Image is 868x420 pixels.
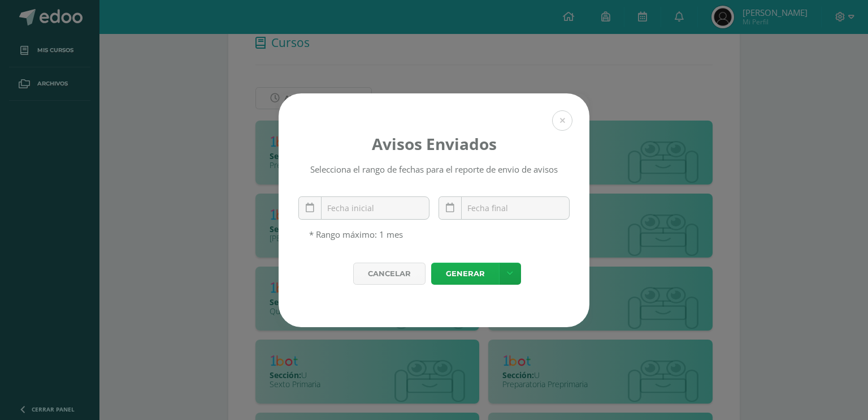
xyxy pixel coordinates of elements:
[309,133,559,155] h4: Avisos Enviados
[552,110,572,131] button: Close (Esc)
[439,197,569,219] input: Fecha final
[431,263,499,285] a: Generar
[309,229,559,240] div: * Rango máximo: 1 mes
[299,197,429,219] input: Fecha inicial
[309,164,559,175] div: Selecciona el rango de fechas para el reporte de envio de avisos
[353,263,426,285] div: Cancelar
